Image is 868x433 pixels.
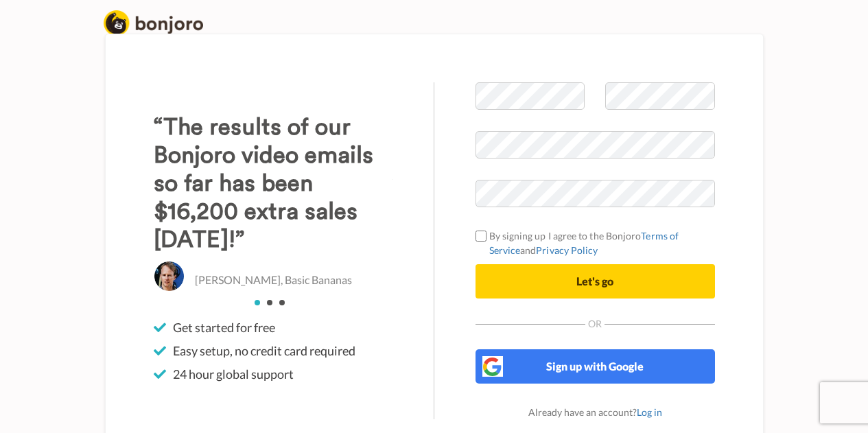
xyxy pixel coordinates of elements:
[637,406,662,418] a: Log in
[195,272,352,288] p: [PERSON_NAME], Basic Bananas
[173,366,294,382] span: 24 hour global support
[536,244,598,256] a: Privacy Policy
[576,274,613,288] span: Let's go
[104,10,203,36] img: logo_full.png
[476,349,715,384] button: Sign up with Google
[585,319,605,329] span: Or
[546,360,644,373] span: Sign up with Google
[173,319,275,336] span: Get started for free
[476,231,486,242] input: By signing up I agree to the BonjoroTerms of ServiceandPrivacy Policy
[154,113,393,254] h3: “The results of our Bonjoro video emails so far has been $16,200 extra sales [DATE]!”
[476,229,715,257] label: By signing up I agree to the Bonjoro and
[154,261,185,292] img: Christo Hall, Basic Bananas
[528,406,662,418] span: Already have an account?
[173,342,355,359] span: Easy setup, no credit card required
[476,264,715,299] button: Let's go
